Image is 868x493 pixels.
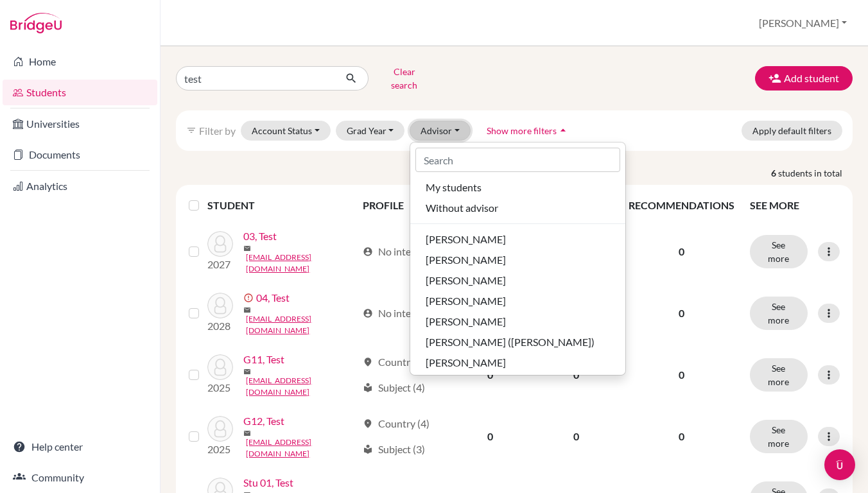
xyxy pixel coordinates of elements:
[426,200,498,216] span: Without advisor
[426,232,506,247] span: [PERSON_NAME]
[448,406,532,467] td: 0
[363,444,373,454] span: local_library
[410,270,625,291] button: [PERSON_NAME]
[629,367,734,383] p: 0
[243,352,284,367] a: G11, Test
[410,121,471,141] button: Advisor
[3,111,157,137] a: Universities
[207,354,233,380] img: G11, Test
[186,125,196,135] i: filter_list
[426,252,506,268] span: [PERSON_NAME]
[426,334,595,350] span: [PERSON_NAME] ([PERSON_NAME])
[246,252,356,275] a: [EMAIL_ADDRESS][DOMAIN_NAME]
[532,406,621,467] td: 0
[410,177,625,198] button: My students
[256,290,290,306] a: 04, Test
[426,314,506,329] span: [PERSON_NAME]
[363,383,373,393] span: local_library
[363,357,373,367] span: location_on
[750,235,808,268] button: See more
[410,352,625,373] button: [PERSON_NAME]
[3,465,157,490] a: Community
[207,231,233,257] img: 03, Test
[824,449,855,480] div: Open Intercom Messenger
[3,80,157,105] a: Students
[363,308,373,318] span: account_circle
[629,429,734,444] p: 0
[246,375,356,398] a: [EMAIL_ADDRESS][DOMAIN_NAME]
[557,124,569,137] i: arrow_drop_up
[363,306,428,321] div: No interest
[410,250,625,270] button: [PERSON_NAME]
[243,293,256,303] span: error_outline
[3,434,157,460] a: Help center
[426,273,506,288] span: [PERSON_NAME]
[3,142,157,168] a: Documents
[246,313,356,336] a: [EMAIL_ADDRESS][DOMAIN_NAME]
[10,13,62,33] img: Bridge-U
[243,429,251,437] span: mail
[336,121,405,141] button: Grad Year
[243,306,251,314] span: mail
[369,62,440,95] button: Clear search
[410,142,626,376] div: Advisor
[426,180,482,195] span: My students
[363,354,430,370] div: Country (4)
[207,380,233,395] p: 2025
[629,244,734,259] p: 0
[363,244,428,259] div: No interest
[363,416,430,431] div: Country (4)
[243,413,284,429] a: G12, Test
[410,198,625,218] button: Without advisor
[207,442,233,457] p: 2025
[415,148,620,172] input: Search
[243,245,251,252] span: mail
[742,190,847,221] th: SEE MORE
[426,355,506,370] span: [PERSON_NAME]
[750,297,808,330] button: See more
[355,190,448,221] th: PROFILE
[487,125,557,136] span: Show more filters
[363,246,373,257] span: account_circle
[243,368,251,376] span: mail
[207,257,233,272] p: 2027
[621,190,742,221] th: RECOMMENDATIONS
[410,291,625,311] button: [PERSON_NAME]
[176,66,335,91] input: Find student by name...
[742,121,842,141] button: Apply default filters
[243,229,277,244] a: 03, Test
[755,66,853,91] button: Add student
[3,173,157,199] a: Analytics
[241,121,331,141] button: Account Status
[750,420,808,453] button: See more
[750,358,808,392] button: See more
[246,437,356,460] a: [EMAIL_ADDRESS][DOMAIN_NAME]
[363,419,373,429] span: location_on
[771,166,778,180] strong: 6
[243,475,293,490] a: Stu 01, Test
[199,125,236,137] span: Filter by
[207,416,233,442] img: G12, Test
[753,11,853,35] button: [PERSON_NAME]
[207,293,233,318] img: 04, Test
[207,318,233,334] p: 2028
[426,293,506,309] span: [PERSON_NAME]
[363,380,425,395] div: Subject (4)
[476,121,580,141] button: Show more filtersarrow_drop_up
[410,332,625,352] button: [PERSON_NAME] ([PERSON_NAME])
[3,49,157,74] a: Home
[778,166,853,180] span: students in total
[410,311,625,332] button: [PERSON_NAME]
[629,306,734,321] p: 0
[363,442,425,457] div: Subject (3)
[207,190,354,221] th: STUDENT
[410,229,625,250] button: [PERSON_NAME]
